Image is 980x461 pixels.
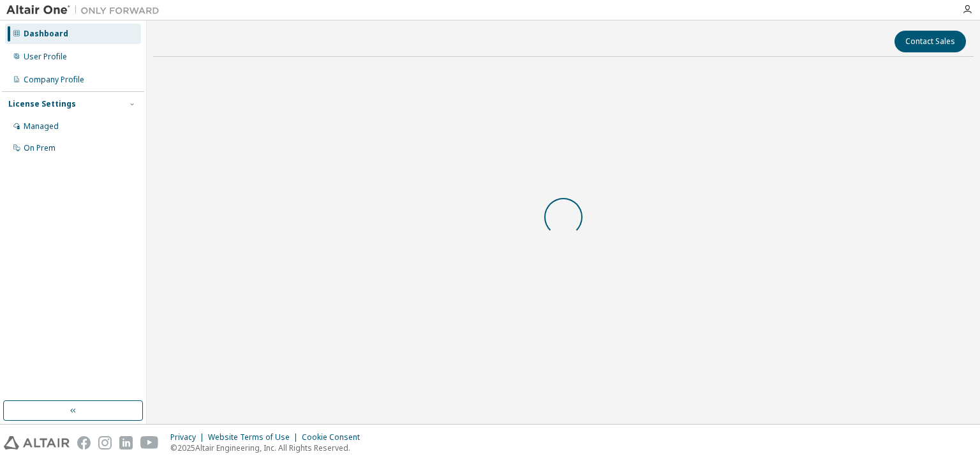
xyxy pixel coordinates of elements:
[140,436,159,450] img: youtube.svg
[895,31,966,52] button: Contact Sales
[24,29,68,39] div: Dashboard
[24,121,59,132] div: Managed
[170,442,367,453] p: © 2025 Altair Engineering, Inc. All Rights Reserved.
[98,436,112,450] img: instagram.svg
[24,75,84,85] div: Company Profile
[119,436,133,450] img: linkedin.svg
[77,436,91,450] img: facebook.svg
[6,4,166,17] img: Altair One
[24,143,56,153] div: On Prem
[302,432,367,442] div: Cookie Consent
[208,432,302,442] div: Website Terms of Use
[24,52,67,62] div: User Profile
[4,436,70,450] img: altair_logo.svg
[170,432,208,442] div: Privacy
[8,99,76,109] div: License Settings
